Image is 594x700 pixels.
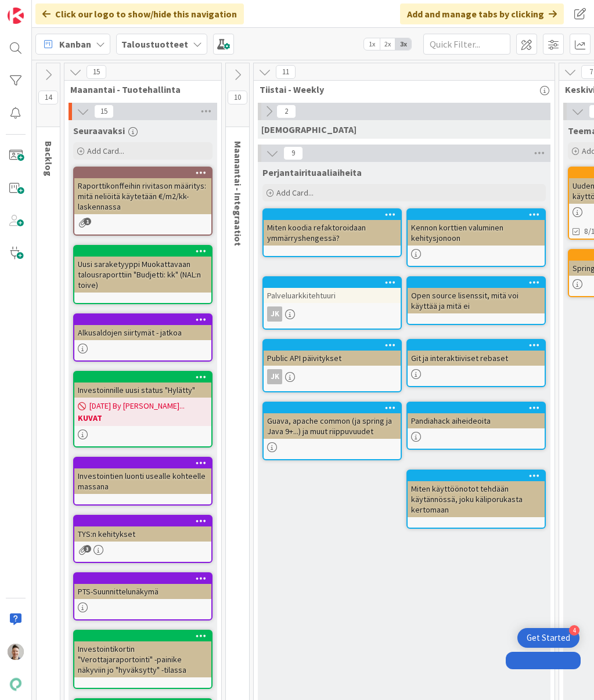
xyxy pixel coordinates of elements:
div: Git ja interaktiiviset rebaset [408,340,545,366]
span: Maanantai - Integraatiot [232,141,244,246]
div: JK [267,306,282,322]
span: 2x [380,38,395,50]
div: Miten käyttöönotot tehdään käytännössä, joku käliporukasta kertomaan [408,481,545,517]
div: Palveluarkkitehtuuri [264,277,401,303]
div: PTS-Suunnittelunäkymä [74,573,211,599]
span: 1x [364,38,380,50]
span: Maanantai - Tuotehallinta [70,84,207,95]
div: Alkusaldojen siirtymät - jatkoa [74,325,211,340]
div: Raporttikonffeihin rivitason määritys: mitä neliöitä käytetään €/m2/kk-laskennassa [74,168,211,214]
span: 15 [94,104,114,118]
a: Pandiahack aiheideoita [406,402,546,450]
a: Investointikortin "Verottajaraportointi" -painike näkyviin jo "hyväksytty" -tilassa [73,630,213,689]
div: Pandiahack aiheideoita [408,413,545,428]
img: avatar [8,676,24,692]
span: Muistilista [261,124,357,135]
div: Raporttikonffeihin rivitason määritys: mitä neliöitä käytetään €/m2/kk-laskennassa [74,178,211,214]
div: 4 [569,625,579,636]
div: PTS-Suunnittelunäkymä [74,584,211,599]
div: Open source lisenssit, mitä voi käyttää ja mitä ei [408,288,545,313]
a: PalveluarkkitehtuuriJK [262,276,402,330]
span: 3 [84,545,91,553]
div: JK [267,369,282,384]
div: Kennon korttien valuminen kehitysjonoon [408,210,545,246]
span: Kanban [59,37,91,51]
div: Public API päivitykset [264,340,401,366]
a: Investointien luonti usealle kohteelle massana [73,457,213,506]
a: Investoinnille uusi status "Hylätty"[DATE] By [PERSON_NAME]...KUVAT [73,371,213,448]
span: [DATE] By [PERSON_NAME]... [89,400,185,412]
div: Uusi saraketyyppi Muokattavaan talousraporttiin "Budjetti: kk" (NAL:n toive) [74,246,211,293]
div: Get Started [527,632,570,644]
img: Visit kanbanzone.com [8,8,24,24]
div: Investointikortin "Verottajaraportointi" -painike näkyviin jo "hyväksytty" -tilassa [74,631,211,677]
div: Open Get Started checklist, remaining modules: 4 [517,628,579,648]
a: Git ja interaktiiviset rebaset [406,339,546,387]
b: KUVAT [78,412,208,424]
a: Alkusaldojen siirtymät - jatkoa [73,313,213,362]
a: Miten käyttöönotot tehdään käytännössä, joku käliporukasta kertomaan [406,470,546,529]
span: Backlog [43,141,55,176]
span: 9 [283,146,303,160]
span: 2 [276,104,296,118]
div: Git ja interaktiiviset rebaset [408,351,545,366]
div: Guava, apache common (ja spring ja Java 9+...) ja muut riippuvuudet [264,403,401,439]
div: Investointikortin "Verottajaraportointi" -painike näkyviin jo "hyväksytty" -tilassa [74,641,211,677]
span: Perjantairituaaliaiheita [262,167,362,178]
div: Kennon korttien valuminen kehitysjonoon [408,220,545,246]
div: TYS:n kehitykset [74,516,211,542]
div: Miten koodia refaktoroidaan ymmärryshengessä? [264,210,401,246]
div: Click our logo to show/hide this navigation [35,3,244,24]
a: Kennon korttien valuminen kehitysjonoon [406,208,546,267]
span: 14 [38,91,58,104]
div: TYS:n kehitykset [74,526,211,542]
a: Public API päivityksetJK [262,339,402,392]
a: PTS-Suunnittelunäkymä [73,572,213,620]
span: Add Card... [276,187,314,198]
a: Raporttikonffeihin rivitason määritys: mitä neliöitä käytetään €/m2/kk-laskennassa [73,167,213,236]
span: Seuraavaksi [73,125,125,136]
div: Investoinnille uusi status "Hylätty" [74,372,211,398]
div: Alkusaldojen siirtymät - jatkoa [74,315,211,340]
div: Guava, apache common (ja spring ja Java 9+...) ja muut riippuvuudet [264,413,401,439]
div: Pandiahack aiheideoita [408,403,545,428]
a: Uusi saraketyyppi Muokattavaan talousraporttiin "Budjetti: kk" (NAL:n toive) [73,245,213,304]
div: Uusi saraketyyppi Muokattavaan talousraporttiin "Budjetti: kk" (NAL:n toive) [74,257,211,293]
span: 15 [87,65,106,79]
div: Investointien luonti usealle kohteelle massana [74,458,211,494]
div: Investoinnille uusi status "Hylätty" [74,383,211,398]
span: Tiistai - Weekly [260,84,540,95]
input: Quick Filter... [423,34,510,55]
div: JK [264,369,401,384]
a: Miten koodia refaktoroidaan ymmärryshengessä? [262,208,402,257]
img: TN [8,644,24,660]
a: Open source lisenssit, mitä voi käyttää ja mitä ei [406,276,546,325]
div: Miten koodia refaktoroidaan ymmärryshengessä? [264,220,401,246]
a: Guava, apache common (ja spring ja Java 9+...) ja muut riippuvuudet [262,402,402,460]
span: 11 [276,65,296,79]
span: Add Card... [87,146,124,156]
a: TYS:n kehitykset [73,515,213,563]
b: Taloustuotteet [121,38,188,50]
div: Investointien luonti usealle kohteelle massana [74,468,211,494]
div: Miten käyttöönotot tehdään käytännössä, joku käliporukasta kertomaan [408,471,545,517]
div: Palveluarkkitehtuuri [264,288,401,303]
span: 10 [228,91,247,104]
div: Add and manage tabs by clicking [400,3,564,24]
div: Open source lisenssit, mitä voi käyttää ja mitä ei [408,277,545,313]
span: 1 [84,218,91,225]
div: Public API päivitykset [264,351,401,366]
div: JK [264,306,401,322]
span: 3x [395,38,411,50]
